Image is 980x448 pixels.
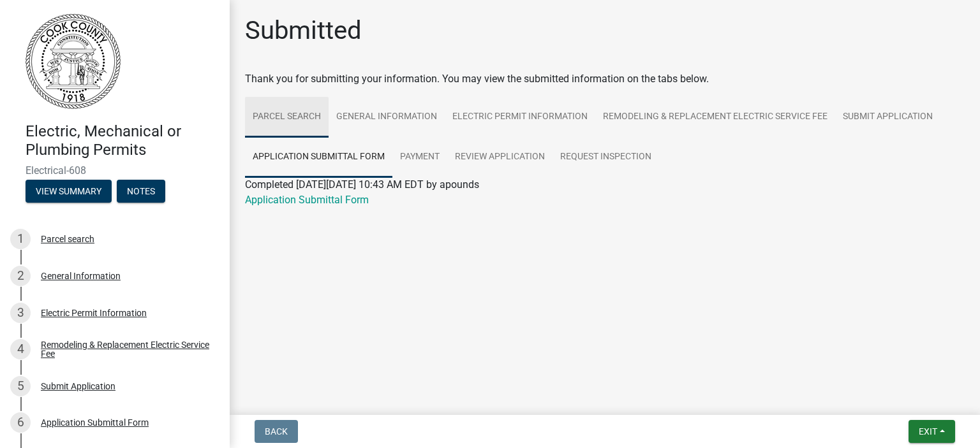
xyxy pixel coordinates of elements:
[10,303,31,323] div: 3
[329,97,445,138] a: General Information
[445,97,595,138] a: Electric Permit Information
[41,235,94,243] div: Parcel search
[909,420,955,443] button: Exit
[245,178,479,191] span: Completed [DATE][DATE] 10:43 AM EDT by apounds
[26,180,112,203] button: View Summary
[245,97,329,138] a: Parcel search
[245,137,392,178] a: Application Submittal Form
[392,137,447,178] a: Payment
[245,194,369,206] a: Application Submittal Form
[41,308,147,317] div: Electric Permit Information
[447,137,553,178] a: Review Application
[41,418,149,427] div: Application Submittal Form
[117,180,165,203] button: Notes
[10,376,31,396] div: 5
[41,382,115,391] div: Submit Application
[245,15,362,46] h1: Submitted
[245,71,965,87] div: Thank you for submitting your information. You may view the submitted information on the tabs below.
[553,137,659,178] a: Request Inspection
[10,339,31,359] div: 4
[41,340,209,358] div: Remodeling & Replacement Electric Service Fee
[26,122,219,159] h4: Electric, Mechanical or Plumbing Permits
[117,187,165,197] wm-modal-confirm: Notes
[10,412,31,433] div: 6
[26,164,204,177] span: Electrical-608
[255,420,298,443] button: Back
[919,426,937,437] span: Exit
[26,13,121,109] img: Cook County, Georgia
[595,97,835,138] a: Remodeling & Replacement Electric Service Fee
[10,229,31,249] div: 1
[41,271,121,280] div: General Information
[265,426,288,437] span: Back
[10,266,31,286] div: 2
[26,187,112,197] wm-modal-confirm: Summary
[835,97,940,138] a: Submit Application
